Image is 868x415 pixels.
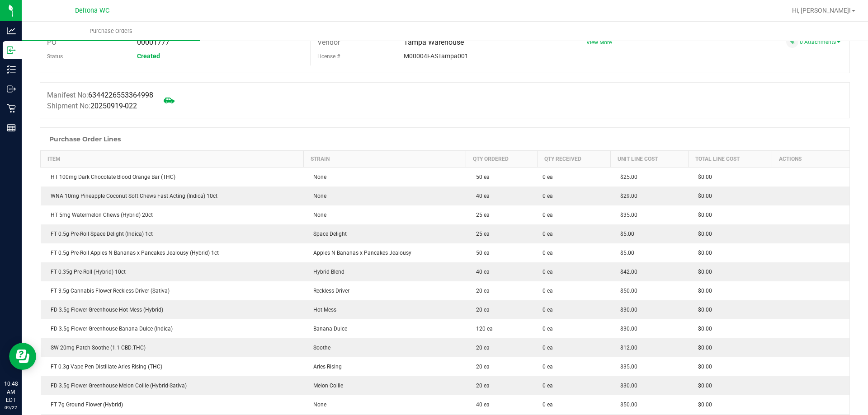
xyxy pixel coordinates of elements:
[46,306,298,314] div: FD 3.5g Flower Greenhouse Hot Mess (Hybrid)
[46,249,298,257] div: FT 0.5g Pre-Roll Apples N Bananas x Pancakes Jealousy (Hybrid) 1ct
[693,269,712,275] span: $0.00
[542,325,553,333] span: 0 ea
[693,288,712,294] span: $0.00
[688,151,772,168] th: Total Line Cost
[47,36,57,49] label: PO
[4,404,18,411] p: 09/22
[542,401,553,409] span: 0 ea
[786,36,798,48] span: Attach a document
[542,382,553,390] span: 0 ea
[77,27,145,35] span: Purchase Orders
[303,151,466,168] th: Strain
[46,287,298,295] div: FT 3.5g Cannabis Flower Reckless Driver (Sativa)
[41,151,304,168] th: Item
[693,174,712,180] span: $0.00
[309,364,342,370] span: Aries Rising
[46,173,298,181] div: HT 100mg Dark Chocolate Blood Orange Bar (THC)
[693,364,712,370] span: $0.00
[542,287,553,295] span: 0 ea
[46,211,298,219] div: HT 5mg Watermelon Chews (Hybrid) 20ct
[7,26,16,35] inline-svg: Analytics
[542,173,553,181] span: 0 ea
[472,250,490,256] span: 50 ea
[542,363,553,371] span: 0 ea
[7,104,16,113] inline-svg: Retail
[542,344,553,352] span: 0 ea
[542,249,553,257] span: 0 ea
[616,307,637,313] span: $30.00
[7,84,16,93] inline-svg: Outbound
[616,326,637,332] span: $30.00
[472,364,490,370] span: 20 ea
[404,38,464,47] span: Tampa Warehouse
[309,382,343,389] span: Melon Collie
[88,91,153,99] span: 6344226553364998
[309,231,347,237] span: Space Delight
[317,36,340,49] label: Vendor
[542,268,553,276] span: 0 ea
[542,306,553,314] span: 0 ea
[46,325,298,333] div: FD 3.5g Flower Greenhouse Banana Dulce (Indica)
[309,345,330,351] span: Soothe
[693,193,712,199] span: $0.00
[616,401,637,408] span: $50.00
[616,174,637,180] span: $25.00
[75,7,109,14] span: Deltona WC
[472,326,493,332] span: 120 ea
[309,401,326,408] span: None
[586,39,612,46] span: View More
[309,269,344,275] span: Hybrid Blend
[46,192,298,200] div: WNA 10mg Pineapple Coconut Soft Chews Fast Acting (Indica) 10ct
[542,211,553,219] span: 0 ea
[693,231,712,237] span: $0.00
[309,212,326,218] span: None
[472,174,490,180] span: 50 ea
[466,151,538,168] th: Qty Ordered
[472,212,490,218] span: 25 ea
[800,39,840,45] a: 0 Attachments
[472,288,490,294] span: 20 ea
[9,343,36,370] iframe: Resource center
[472,382,490,389] span: 20 ea
[46,401,298,409] div: FT 7g Ground Flower (Hybrid)
[616,345,637,351] span: $12.00
[792,7,851,14] span: Hi, [PERSON_NAME]!
[693,307,712,313] span: $0.00
[46,382,298,390] div: FD 3.5g Flower Greenhouse Melon Collie (Hybrid-Sativa)
[610,151,688,168] th: Unit Line Cost
[616,193,637,199] span: $29.00
[309,288,349,294] span: Reckless Driver
[309,250,411,256] span: Apples N Bananas x Pancakes Jealousy
[616,288,637,294] span: $50.00
[7,123,16,132] inline-svg: Reports
[616,212,637,218] span: $35.00
[693,382,712,389] span: $0.00
[616,250,634,256] span: $5.00
[90,102,137,110] span: 20250919-022
[7,46,16,55] inline-svg: Inbound
[472,231,490,237] span: 25 ea
[160,91,178,109] span: Mark as not Arrived
[309,174,326,180] span: None
[693,326,712,332] span: $0.00
[137,52,160,60] span: Created
[4,380,18,404] p: 10:48 AM EDT
[46,268,298,276] div: FT 0.35g Pre-Roll (Hybrid) 10ct
[309,193,326,199] span: None
[47,50,63,63] label: Status
[693,212,712,218] span: $0.00
[309,307,336,313] span: Hot Mess
[404,52,468,60] span: M00004FASTampa001
[616,364,637,370] span: $35.00
[47,90,153,101] label: Manifest No:
[472,345,490,351] span: 20 ea
[537,151,610,168] th: Qty Received
[317,50,340,63] label: License #
[693,250,712,256] span: $0.00
[772,151,849,168] th: Actions
[46,363,298,371] div: FT 0.3g Vape Pen Distillate Aries Rising (THC)
[616,382,637,389] span: $30.00
[472,193,490,199] span: 40 ea
[472,401,490,408] span: 40 ea
[542,230,553,238] span: 0 ea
